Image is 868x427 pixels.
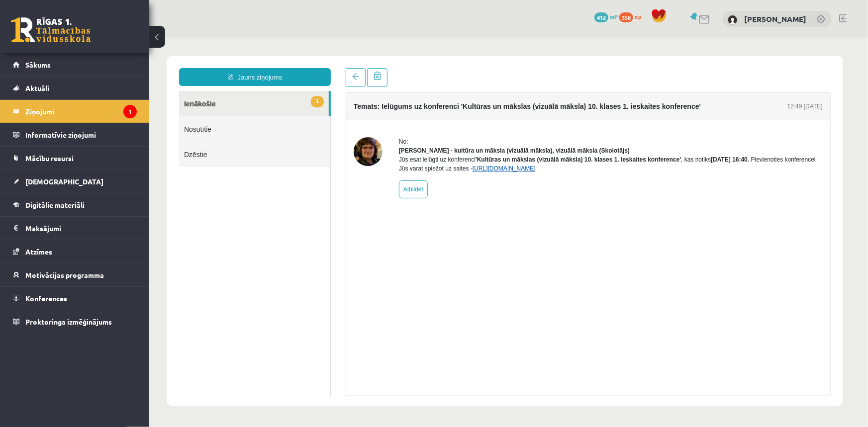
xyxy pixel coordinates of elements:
span: xp [635,12,641,20]
span: mP [610,12,618,20]
a: Ziņojumi1 [13,100,137,123]
a: 1Ienākošie [30,53,180,78]
a: Atbildēt [250,142,279,160]
a: [URL][DOMAIN_NAME] [323,127,386,134]
span: 412 [594,12,608,22]
span: Aktuāli [25,84,49,92]
span: Atzīmes [25,247,52,256]
legend: Informatīvie ziņojumi [25,123,137,146]
div: No: [250,99,674,108]
strong: [PERSON_NAME] - kultūra un māksla (vizuālā māksla), vizuālā māksla (Skolotājs) [250,109,481,116]
h4: Temats: Ielūgums uz konferenci 'Kultūras un mākslas (vizuālā māksla) 10. klases 1. ieskaites konf... [204,64,552,72]
a: [DEMOGRAPHIC_DATA] [13,170,137,193]
div: 12:49 [DATE] [638,64,674,73]
span: Motivācijas programma [25,270,104,279]
span: [DEMOGRAPHIC_DATA] [25,177,103,186]
a: Atzīmes [13,240,137,263]
span: Sākums [25,60,51,69]
span: Proktoringa izmēģinājums [25,317,112,326]
a: Proktoringa izmēģinājums [13,310,137,333]
a: Motivācijas programma [13,263,137,286]
span: Konferences [25,294,67,303]
img: Ingus Riciks [728,15,738,25]
a: Konferences [13,287,137,310]
a: Dzēstie [30,103,181,129]
a: Maksājumi [13,217,137,240]
a: Informatīvie ziņojumi [13,123,137,146]
b: 'Kultūras un mākslas (vizuālā māksla) 10. klases 1. ieskaites konference' [326,118,532,125]
a: Digitālie materiāli [13,193,137,216]
a: Aktuāli [13,77,137,99]
span: Mācību resursi [25,154,74,163]
b: [DATE] 16:40 [562,118,598,125]
a: Mācību resursi [13,147,137,170]
a: Sākums [13,53,137,76]
a: 412 mP [594,12,618,20]
span: 358 [619,12,633,22]
a: 358 xp [619,12,646,20]
a: Jauns ziņojums [30,30,182,48]
img: Ilze Kolka - kultūra un māksla (vizuālā māksla), vizuālā māksla [204,99,233,128]
span: 1 [162,58,175,69]
legend: Ziņojumi [25,100,137,123]
a: Rīgas 1. Tālmācības vidusskola [11,17,91,42]
div: Jūs esat ielūgti uz konferenci , kas notiks . Pievienoties konferencei Jūs varat spiežot uz saites - [250,117,674,135]
a: Nosūtītie [30,78,181,103]
a: [PERSON_NAME] [744,14,806,24]
span: Digitālie materiāli [25,200,85,209]
legend: Maksājumi [25,217,137,240]
i: 1 [123,105,137,118]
